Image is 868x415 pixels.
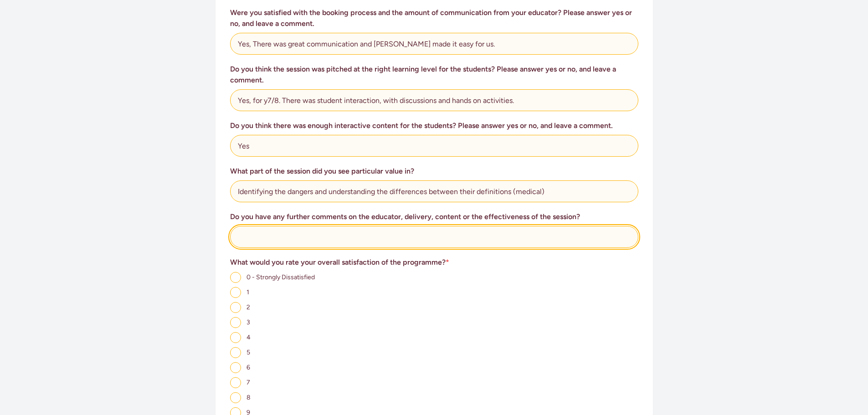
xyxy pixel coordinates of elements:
span: 5 [247,348,250,356]
h3: Were you satisfied with the booking process and the amount of communication from your educator? P... [230,7,638,29]
span: 4 [247,333,251,341]
h3: Do you think there was enough interactive content for the students? Please answer yes or no, and ... [230,120,638,131]
h3: What part of the session did you see particular value in? [230,166,638,177]
input: 1 [230,287,241,298]
h3: What would you rate your overall satisfaction of the programme? [230,257,638,268]
input: 5 [230,347,241,358]
input: 0 - Strongly Dissatisfied [230,272,241,283]
input: 7 [230,377,241,388]
span: 1 [247,288,249,296]
span: 2 [247,303,250,311]
input: 3 [230,317,241,328]
span: 0 - Strongly Dissatisfied [247,273,315,281]
h3: Do you think the session was pitched at the right learning level for the students? Please answer ... [230,64,638,86]
span: 8 [247,394,251,401]
span: 3 [247,318,250,326]
span: 7 [247,379,250,386]
span: 6 [247,364,250,371]
input: 4 [230,332,241,343]
h3: Do you have any further comments on the educator, delivery, content or the effectiveness of the s... [230,211,638,222]
input: 8 [230,392,241,403]
input: 2 [230,302,241,313]
input: 6 [230,362,241,373]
